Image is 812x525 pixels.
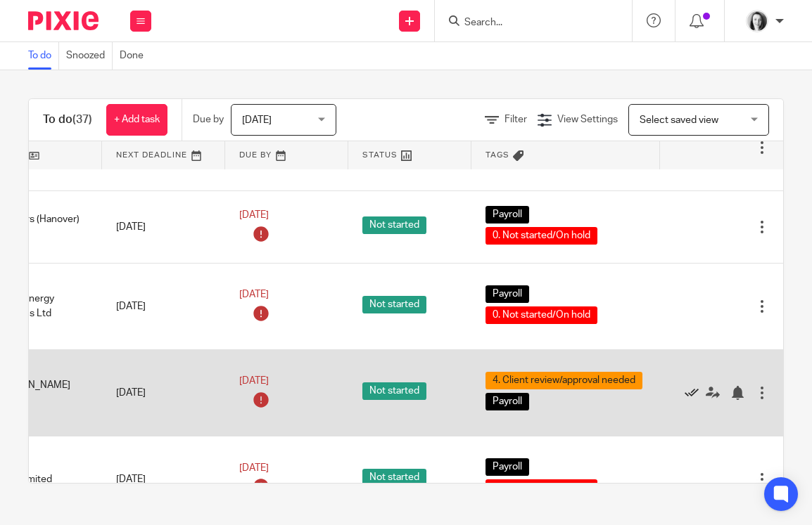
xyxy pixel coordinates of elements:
span: [DATE] [242,115,272,125]
span: (37) [72,114,92,125]
td: [DATE] [102,436,225,522]
span: Payroll [486,285,529,303]
span: [DATE] [239,377,269,387]
td: [DATE] [102,190,225,263]
span: Tags [486,151,509,159]
span: 0. Not started/On hold [486,479,597,497]
span: [DATE] [239,463,269,473]
img: T1JH8BBNX-UMG48CW64-d2649b4fbe26-512.png [746,10,768,32]
td: [DATE] [102,263,225,349]
span: [DATE] [239,290,269,300]
a: Snoozed [66,42,113,70]
span: Not started [362,296,426,313]
span: 0. Not started/On hold [486,306,597,324]
span: Payroll [486,206,529,223]
span: Filter [505,115,527,124]
td: [DATE] [102,349,225,436]
h1: To do [43,112,92,127]
p: Due by [193,112,224,127]
span: Payroll [486,393,529,410]
span: Payroll [486,458,529,476]
span: Not started [362,216,426,234]
a: To do [28,42,59,70]
span: Select saved view [640,115,718,125]
input: Search [463,17,590,30]
span: Not started [362,382,426,400]
img: Pixie [28,11,99,30]
span: 4. Client review/approval needed [486,372,642,389]
span: 0. Not started/On hold [486,227,597,245]
a: Mark as done [685,386,706,400]
a: Done [120,42,151,70]
a: + Add task [106,104,167,136]
span: Not started [362,469,426,486]
span: [DATE] [239,211,269,221]
span: View Settings [557,115,618,124]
